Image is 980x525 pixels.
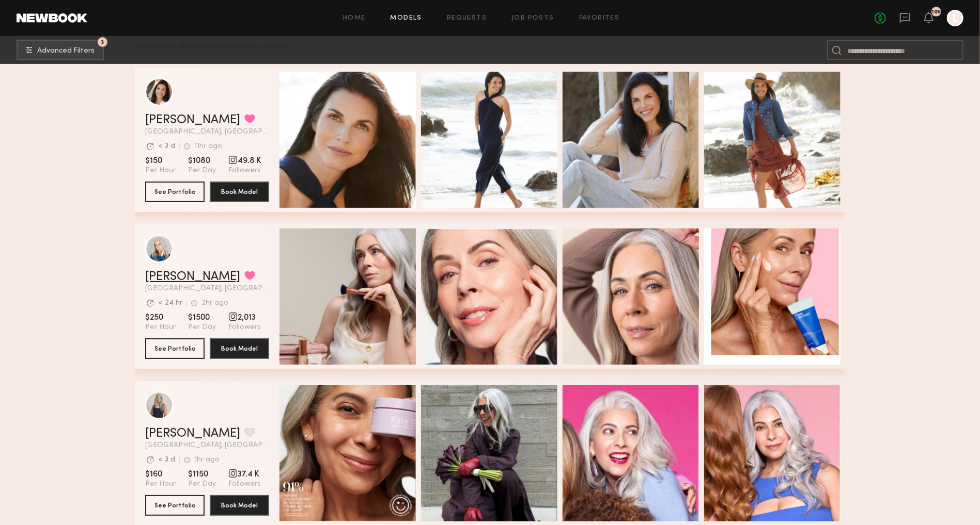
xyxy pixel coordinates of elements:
button: Book Model [210,338,269,359]
button: Book Model [210,495,269,516]
div: 11hr ago [194,143,222,150]
button: See Portfolio [145,182,205,202]
span: 49.8 K [228,156,261,166]
span: Advanced Filters [37,47,95,55]
span: [GEOGRAPHIC_DATA], [GEOGRAPHIC_DATA] [145,442,269,449]
a: Models [391,15,422,22]
button: 3Advanced Filters [17,40,104,60]
span: $1150 [188,469,216,480]
span: Followers [228,166,261,175]
span: Per Hour [145,166,176,175]
a: Job Posts [511,15,554,22]
a: Home [343,15,366,22]
span: Per Day [188,323,216,332]
span: Per Day [188,480,216,489]
span: $1500 [188,313,216,323]
a: Favorites [579,15,620,22]
a: [PERSON_NAME] [145,114,240,126]
span: $160 [145,469,176,480]
div: < 3 d [158,456,175,464]
button: Book Model [210,182,269,202]
div: 1hr ago [194,456,220,464]
span: Per Hour [145,323,176,332]
span: [GEOGRAPHIC_DATA], [GEOGRAPHIC_DATA] [145,285,269,292]
div: < 24 hr [158,300,182,307]
button: See Portfolio [145,338,205,359]
span: Per Hour [145,480,176,489]
span: Followers [228,323,261,332]
div: 105 [932,9,941,15]
button: See Portfolio [145,495,205,516]
span: 3 [101,40,104,44]
span: [GEOGRAPHIC_DATA], [GEOGRAPHIC_DATA] [145,128,269,136]
a: [PERSON_NAME] [145,271,240,283]
span: Followers [228,480,261,489]
a: Requests [447,15,487,22]
span: 37.4 K [228,469,261,480]
span: $150 [145,156,176,166]
span: Per Day [188,166,216,175]
span: $1080 [188,156,216,166]
a: L [947,10,963,26]
div: < 3 d [158,143,175,150]
span: 2,013 [228,313,261,323]
a: [PERSON_NAME] [145,428,240,440]
span: $250 [145,313,176,323]
div: 2hr ago [201,300,228,307]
